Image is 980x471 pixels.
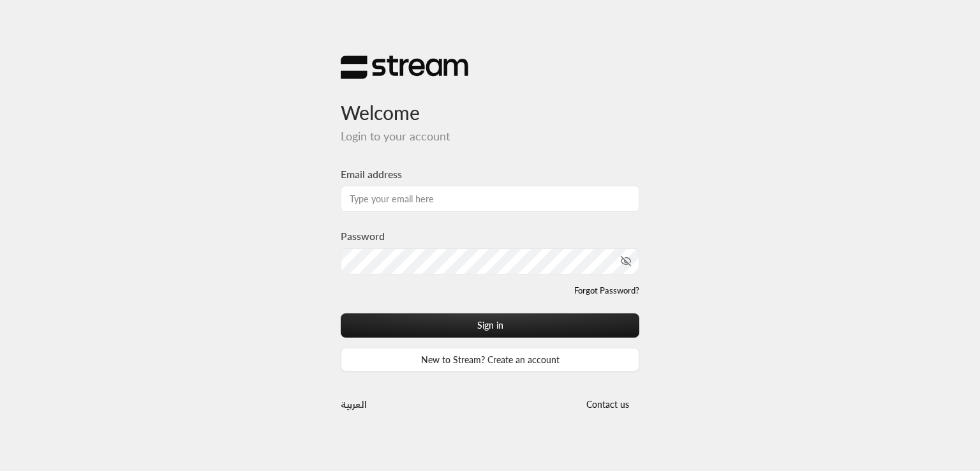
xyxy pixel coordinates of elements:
input: Type your email here [341,186,639,212]
button: toggle password visibility [615,250,637,272]
label: Email address [341,167,402,182]
h3: Welcome [341,80,639,124]
a: العربية [341,392,367,416]
h5: Login to your account [341,130,639,144]
label: Password [341,228,385,244]
img: Stream Logo [341,55,468,80]
a: New to Stream? Create an account [341,348,639,371]
button: Sign in [341,313,639,337]
a: Forgot Password? [574,285,639,297]
button: Contact us [575,392,639,416]
a: Contact us [575,399,639,410]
